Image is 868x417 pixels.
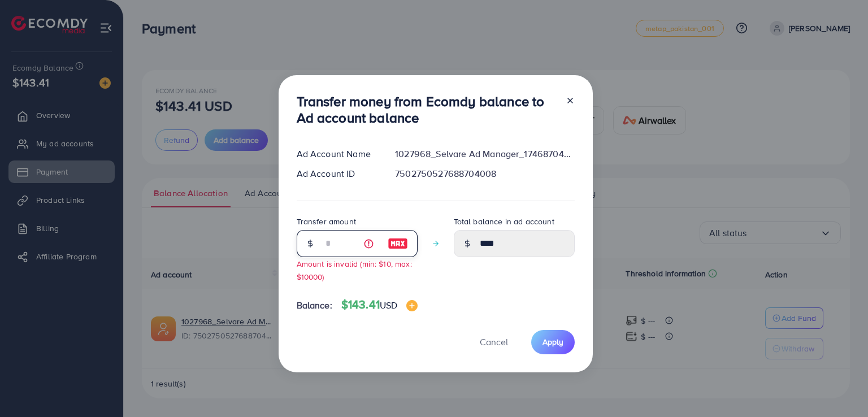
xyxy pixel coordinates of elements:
label: Transfer amount [297,216,356,227]
iframe: Chat [820,366,860,409]
span: Cancel [480,336,508,348]
img: image [406,300,418,311]
div: 1027968_Selvare Ad Manager_1746870428166 [386,147,583,160]
img: image [388,237,408,250]
h3: Transfer money from Ecomdy balance to Ad account balance [297,93,557,126]
div: Ad Account ID [288,167,387,180]
button: Cancel [466,330,522,354]
span: USD [380,299,397,311]
div: Ad Account Name [288,147,387,160]
span: Balance: [297,299,332,312]
div: 7502750527688704008 [386,167,583,180]
label: Total balance in ad account [454,216,554,227]
span: Apply [542,336,563,347]
button: Apply [531,330,575,354]
small: Amount is invalid (min: $10, max: $10000) [297,258,412,282]
h4: $143.41 [341,298,418,312]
